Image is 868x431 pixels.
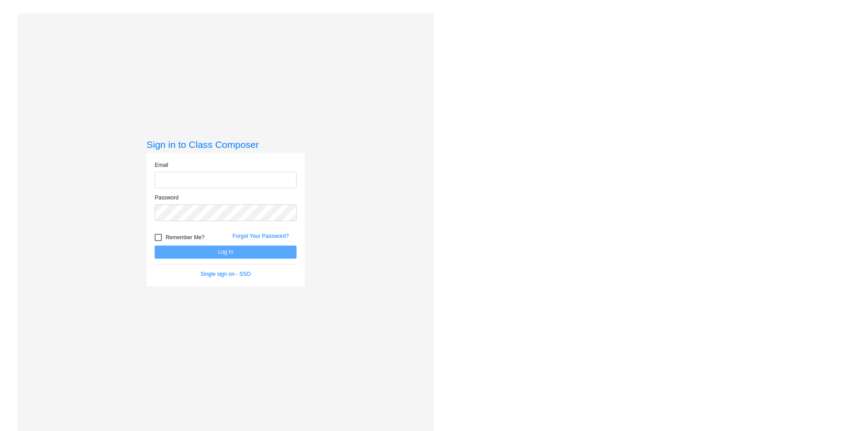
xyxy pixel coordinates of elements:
label: Password [155,194,179,202]
label: Email [155,161,168,169]
h3: Sign in to Class Composer [146,139,305,150]
a: Forgot Your Password? [232,233,289,239]
button: Log In [155,246,297,259]
span: Remember Me? [165,232,204,243]
a: Single sign on - SSO [201,271,251,277]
